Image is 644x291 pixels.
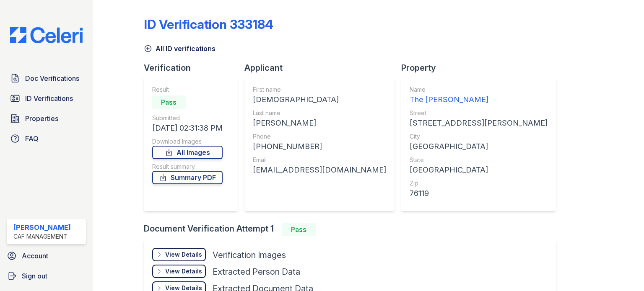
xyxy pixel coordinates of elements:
span: Sign out [22,271,47,281]
a: Properties [7,110,86,127]
div: [DATE] 02:31:38 PM [152,122,223,134]
span: Doc Verifications [25,73,79,83]
div: Email [253,156,386,164]
a: FAQ [7,130,86,147]
div: The [PERSON_NAME] [410,94,548,106]
div: CAF Management [13,232,71,241]
img: CE_Logo_Blue-a8612792a0a2168367f1c8372b55b34899dd931a85d93a1a3d3e32e68fde9ad4.png [3,27,89,43]
div: [GEOGRAPHIC_DATA] [410,164,548,176]
div: [EMAIL_ADDRESS][DOMAIN_NAME] [253,164,386,176]
div: Verification Images [213,249,286,261]
a: ID Verifications [7,90,86,107]
div: Result summary [152,162,223,171]
div: Last name [253,109,386,117]
div: Name [410,85,548,94]
a: Sign out [3,268,89,284]
div: ID Verification 333184 [144,17,273,32]
div: Pass [282,223,316,236]
div: 76119 [410,188,548,199]
div: Street [410,109,548,117]
div: [PHONE_NUMBER] [253,141,386,152]
a: All ID verifications [144,44,216,54]
div: [PERSON_NAME] [253,117,386,129]
div: Phone [253,132,386,141]
div: Pass [152,95,186,109]
span: Account [22,251,48,261]
div: View Details [165,250,202,259]
a: Name The [PERSON_NAME] [410,85,548,106]
div: Download Images [152,137,223,146]
div: Verification [144,62,244,74]
div: First name [253,85,386,94]
div: Applicant [244,62,401,74]
div: View Details [165,267,202,276]
a: All Images [152,146,223,159]
a: Account [3,247,89,264]
div: [STREET_ADDRESS][PERSON_NAME] [410,117,548,129]
span: Properties [25,113,58,124]
div: [DEMOGRAPHIC_DATA] [253,94,386,106]
div: City [410,132,548,141]
div: [PERSON_NAME] [13,222,71,232]
div: Document Verification Attempt 1 [144,223,563,236]
div: State [410,156,548,164]
a: Summary PDF [152,171,223,184]
a: Doc Verifications [7,70,86,87]
div: [GEOGRAPHIC_DATA] [410,141,548,152]
div: Property [401,62,563,74]
div: Result [152,85,223,94]
span: ID Verifications [25,93,73,103]
div: Zip [410,179,548,188]
div: Extracted Person Data [213,266,300,278]
div: Submitted [152,114,223,122]
span: FAQ [25,134,39,144]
